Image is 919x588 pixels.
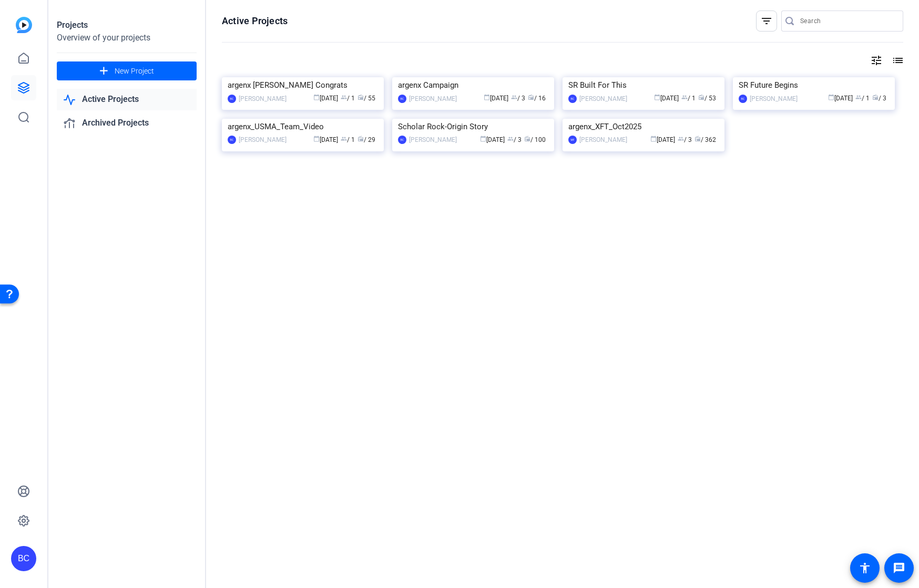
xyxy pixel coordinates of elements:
[507,136,522,143] span: / 3
[57,19,197,32] div: Projects
[760,15,773,27] mat-icon: filter_list
[828,94,834,100] span: calendar_today
[698,95,716,102] span: / 53
[97,65,110,78] mat-icon: add
[57,61,197,80] button: New Project
[872,94,879,100] span: radio
[568,77,719,93] div: SR Built For This
[57,112,197,134] a: Archived Projects
[870,54,883,67] mat-icon: tune
[511,94,517,100] span: group
[228,136,236,144] div: BC
[579,135,627,145] div: [PERSON_NAME]
[239,94,287,104] div: [PERSON_NAME]
[228,119,378,135] div: argenx_USMA_Team_Video
[409,135,457,145] div: [PERSON_NAME]
[750,94,798,104] div: [PERSON_NAME]
[484,94,490,100] span: calendar_today
[855,94,862,100] span: group
[480,136,486,142] span: calendar_today
[568,136,577,144] div: MF
[568,95,577,103] div: BC
[57,89,197,110] a: Active Projects
[57,32,197,44] div: Overview of your projects
[678,136,684,142] span: group
[524,136,546,143] span: / 100
[695,136,701,142] span: radio
[358,136,375,143] span: / 29
[828,95,853,102] span: [DATE]
[239,135,287,145] div: [PERSON_NAME]
[313,95,338,102] span: [DATE]
[228,95,236,103] div: BC
[358,94,364,100] span: radio
[528,95,546,102] span: / 16
[398,136,406,144] div: BC
[855,95,870,102] span: / 1
[893,562,905,574] mat-icon: message
[341,95,355,102] span: / 1
[891,54,903,67] mat-icon: list
[313,136,338,143] span: [DATE]
[872,95,886,102] span: / 3
[341,136,347,142] span: group
[222,15,288,27] h1: Active Projects
[115,66,154,77] span: New Project
[698,94,704,100] span: radio
[358,136,364,142] span: radio
[650,136,657,142] span: calendar_today
[579,94,627,104] div: [PERSON_NAME]
[313,136,320,142] span: calendar_today
[681,94,688,100] span: group
[739,77,889,93] div: SR Future Begins
[398,95,406,103] div: BC
[511,95,525,102] span: / 3
[681,95,696,102] span: / 1
[654,95,679,102] span: [DATE]
[484,95,508,102] span: [DATE]
[358,95,375,102] span: / 55
[398,119,548,135] div: Scholar Rock-Origin Story
[341,94,347,100] span: group
[524,136,530,142] span: radio
[313,94,320,100] span: calendar_today
[228,77,378,93] div: argenx [PERSON_NAME] Congrats
[859,562,871,574] mat-icon: accessibility
[16,17,32,33] img: blue-gradient.svg
[678,136,692,143] span: / 3
[341,136,355,143] span: / 1
[409,94,457,104] div: [PERSON_NAME]
[507,136,514,142] span: group
[650,136,675,143] span: [DATE]
[695,136,716,143] span: / 362
[528,94,534,100] span: radio
[800,15,895,27] input: Search
[568,119,719,135] div: argenx_XFT_Oct2025
[654,94,660,100] span: calendar_today
[739,95,747,103] div: BC
[11,546,36,571] div: BC
[480,136,505,143] span: [DATE]
[398,77,548,93] div: argenx Campaign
